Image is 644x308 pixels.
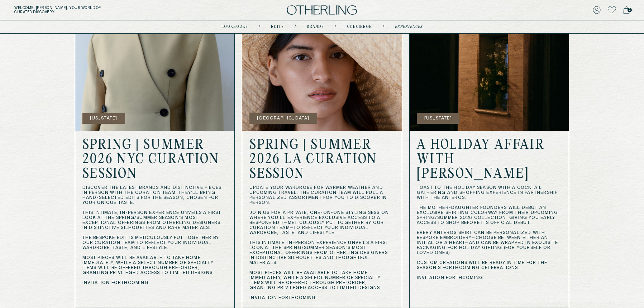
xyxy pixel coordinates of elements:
[82,185,228,285] p: Discover the latest brands and distinctive pieces in person with the Curation team. They’ll bring...
[623,5,630,15] a: 2
[221,25,248,29] a: lookbooks
[249,138,395,182] h2: SPRING | SUMMER 2026 LA CURATION SESSION
[347,25,372,29] a: concierge
[82,138,228,182] h2: SPRING | SUMMER 2026 NYC CURATION SESSION
[287,5,357,15] img: logo
[271,25,284,29] a: Edits
[259,24,260,30] div: /
[307,25,324,29] a: Brands
[249,185,395,300] p: Update your wardrobe for warmer weather and upcoming travel. The Curation team will pull a person...
[82,113,125,124] button: [US_STATE]
[249,113,317,124] button: [GEOGRAPHIC_DATA]
[395,25,423,29] a: experiences
[14,6,199,14] h5: Welcome, [PERSON_NAME] . Your world of curated discovery.
[295,24,296,30] div: /
[417,185,562,280] p: Toast to the holiday season with a cocktail gathering and shopping experience in partnership with...
[417,138,562,182] h2: A HOLIDAY AFFAIR WITH [PERSON_NAME]
[383,24,384,30] div: /
[628,8,632,12] span: 2
[335,24,336,30] div: /
[417,113,459,124] button: [US_STATE]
